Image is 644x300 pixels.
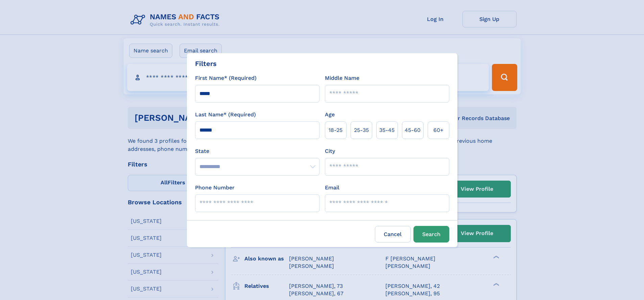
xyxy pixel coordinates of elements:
[325,111,335,119] label: Age
[413,226,449,243] button: Search
[379,126,395,134] span: 35‑45
[329,126,342,134] span: 18‑25
[325,147,335,155] label: City
[325,74,359,82] label: Middle Name
[195,74,257,82] label: First Name* (Required)
[433,126,444,134] span: 60+
[354,126,369,134] span: 25‑35
[195,59,217,69] div: Filters
[405,126,421,134] span: 45‑60
[195,147,319,155] label: State
[325,184,339,192] label: Email
[375,226,411,243] label: Cancel
[195,111,256,119] label: Last Name* (Required)
[195,184,235,192] label: Phone Number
